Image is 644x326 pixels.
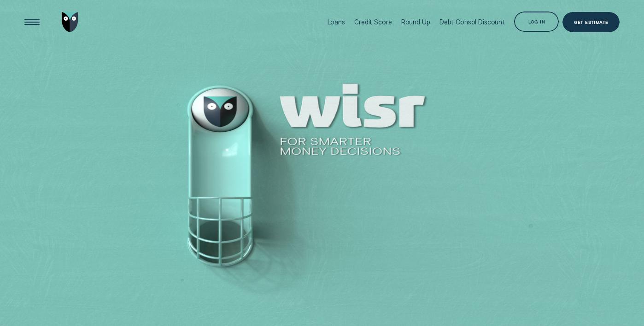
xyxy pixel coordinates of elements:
[328,18,345,26] div: Loans
[439,18,505,26] div: Debt Consol Discount
[401,18,430,26] div: Round Up
[354,18,392,26] div: Credit Score
[514,12,559,32] button: Log in
[22,12,42,32] button: Open Menu
[562,12,619,32] a: Get Estimate
[62,12,78,32] img: Wisr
